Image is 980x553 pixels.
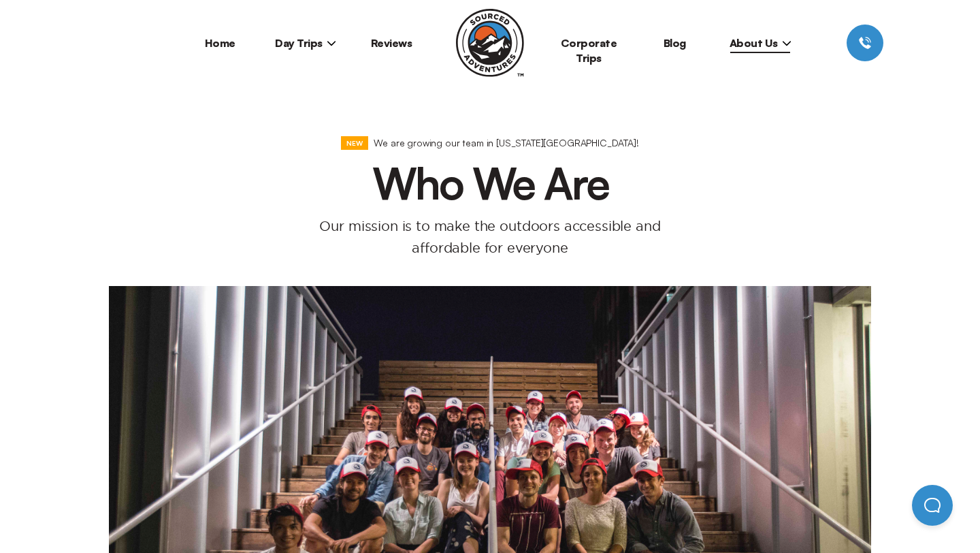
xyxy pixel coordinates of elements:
span: About Us [730,36,791,50]
a: Home [205,36,235,50]
img: Sourced Adventures company logo [456,9,524,77]
iframe: Help Scout Beacon - Open [912,485,953,526]
a: Reviews [371,36,412,50]
h1: Who We Are [359,161,622,204]
a: Corporate Trips [561,36,617,65]
p: We are growing our team in [US_STATE][GEOGRAPHIC_DATA]! [374,136,638,150]
p: Our mission is to make the outdoors accessible and affordable for everyone [301,215,679,259]
a: Blog [664,36,686,50]
div: NEW [341,136,368,150]
span: Day Trips [275,36,336,50]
